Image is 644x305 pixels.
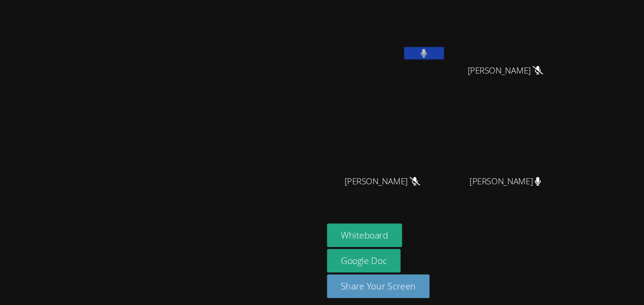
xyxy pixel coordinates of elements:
[326,246,396,268] a: Google Doc
[460,175,528,189] span: [PERSON_NAME]
[342,175,413,189] span: [PERSON_NAME]
[326,222,397,244] button: Whiteboard
[458,71,529,84] span: [PERSON_NAME]
[326,270,423,292] button: Share Your Screen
